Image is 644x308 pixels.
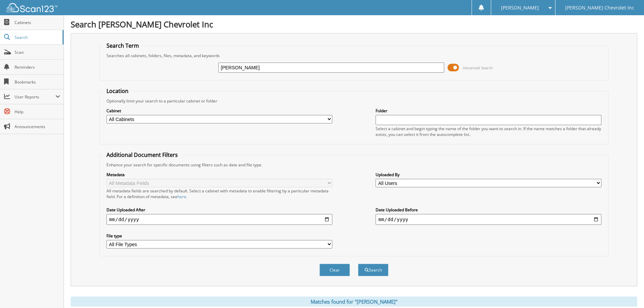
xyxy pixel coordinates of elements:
[15,49,60,55] span: Scan
[103,162,605,168] div: Enhance your search for specific documents using filters such as date and file type.
[103,53,605,58] div: Searches all cabinets, folders, files, metadata, and keywords
[103,151,181,159] legend: Additional Document Filters
[15,109,60,115] span: Help
[71,19,637,30] h1: Search [PERSON_NAME] Chevrolet Inc
[106,207,332,213] label: Date Uploaded After
[106,233,332,239] label: File type
[106,214,332,225] input: start
[7,3,57,12] img: scan123-logo-white.svg
[358,264,388,276] button: Search
[15,94,55,100] span: User Reports
[15,124,60,129] span: Announcements
[376,126,601,137] div: Select a cabinet and begin typing the name of the folder you want to search in. If the name match...
[501,6,539,10] span: [PERSON_NAME]
[103,98,605,104] div: Optionally limit your search to a particular cabinet or folder
[106,188,332,199] div: All metadata fields are searched by default. Select a cabinet with metadata to enable filtering b...
[319,264,350,276] button: Clear
[106,172,332,177] label: Metadata
[106,108,332,114] label: Cabinet
[376,207,601,213] label: Date Uploaded Before
[376,172,601,177] label: Uploaded By
[103,87,132,95] legend: Location
[565,6,634,10] span: [PERSON_NAME] Chevrolet Inc
[15,34,59,40] span: Search
[376,214,601,225] input: end
[376,108,601,114] label: Folder
[177,194,186,199] a: here
[15,20,60,25] span: Cabinets
[71,297,637,307] div: Matches found for "[PERSON_NAME]"
[15,79,60,85] span: Bookmarks
[463,65,493,70] span: Advanced Search
[15,64,60,70] span: Reminders
[103,42,142,49] legend: Search Term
